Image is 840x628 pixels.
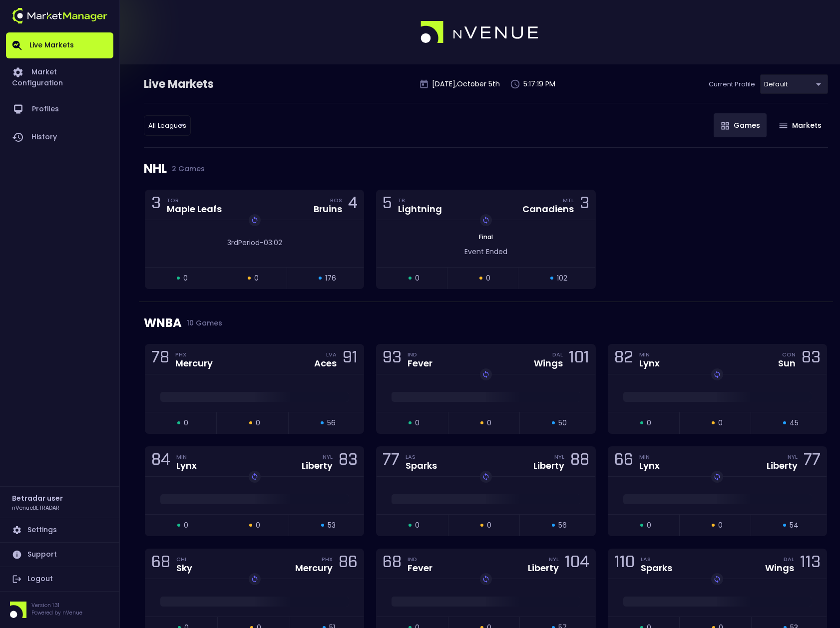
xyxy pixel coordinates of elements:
div: Sparks [641,564,672,573]
span: 0 [647,418,651,428]
span: 3rd Period [227,238,260,248]
span: 0 [183,273,188,284]
span: 56 [558,520,567,531]
div: Lightning [398,205,442,214]
span: 45 [790,418,799,428]
span: 03:02 [264,238,282,248]
div: default [144,115,191,136]
a: Live Markets [6,32,113,58]
span: 0 [487,520,491,531]
div: MIN [639,453,660,461]
div: 4 [348,196,358,214]
div: NYL [323,453,333,461]
div: 5 [383,196,392,214]
p: [DATE] , October 5 th [432,79,500,89]
img: replayImg [482,473,490,481]
div: TOR [167,196,222,204]
div: CHI [176,555,192,563]
button: Games [714,113,767,137]
div: 68 [383,555,402,573]
span: 0 [254,273,259,284]
div: IND [408,350,432,358]
div: MIN [176,453,197,461]
span: 0 [184,418,188,428]
img: replayImg [713,575,721,583]
div: 84 [151,452,170,471]
div: Aces [314,359,337,368]
div: 88 [570,452,589,471]
span: 0 [256,418,260,428]
span: Event Ended [464,247,507,257]
button: Markets [772,113,828,137]
div: LVA [326,350,337,358]
span: 0 [184,520,188,531]
div: Lynx [176,461,197,470]
div: TB [398,196,442,204]
a: Logout [6,567,113,591]
div: 110 [614,555,635,573]
div: DAL [552,350,563,358]
img: logo [12,8,107,23]
div: Wings [765,564,794,573]
img: replayImg [482,216,490,224]
div: 113 [800,555,821,573]
img: replayImg [251,575,259,583]
div: CON [782,350,796,358]
div: 3 [580,196,589,214]
span: 10 Games [182,319,222,327]
div: 82 [614,350,633,368]
div: Liberty [528,564,559,573]
div: PHX [322,555,333,563]
p: 5:17:19 PM [523,79,555,89]
div: Sky [176,564,192,573]
div: DAL [784,555,794,563]
div: 86 [339,555,358,573]
div: Fever [408,564,432,573]
img: replayImg [482,575,490,583]
div: 91 [343,350,358,368]
div: Liberty [767,461,798,470]
div: Sun [778,359,796,368]
p: Powered by nVenue [31,609,82,617]
div: IND [408,555,432,563]
span: 0 [487,418,491,428]
div: 66 [614,452,633,471]
a: Market Configuration [6,58,113,95]
img: replayImg [713,370,721,378]
span: 0 [486,273,490,284]
img: gameIcon [779,123,788,128]
div: Liberty [302,461,333,470]
div: MIN [639,350,660,358]
div: Canadiens [522,205,574,214]
a: Profiles [6,95,113,123]
div: Maple Leafs [167,205,222,214]
div: Wings [534,359,563,368]
div: 83 [802,350,821,368]
div: Live Markets [144,76,266,92]
div: Fever [408,359,432,368]
div: 104 [565,555,589,573]
div: NYL [554,453,564,461]
div: MTL [563,196,574,204]
span: 176 [325,273,336,284]
a: Support [6,543,113,567]
span: 102 [557,273,567,284]
div: WNBA [144,302,828,344]
div: NYL [788,453,798,461]
div: LAS [406,453,437,461]
div: PHX [175,350,213,358]
span: 56 [327,418,336,428]
span: 0 [718,520,723,531]
div: Bruins [314,205,342,214]
img: replayImg [251,473,259,481]
span: - [260,238,264,248]
div: 68 [151,555,170,573]
div: Sparks [406,461,437,470]
img: replayImg [251,216,259,224]
div: 77 [804,452,821,471]
div: 93 [383,350,402,368]
div: Liberty [533,461,564,470]
p: Version 1.31 [31,602,82,609]
span: 0 [647,520,651,531]
div: 3 [151,196,161,214]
